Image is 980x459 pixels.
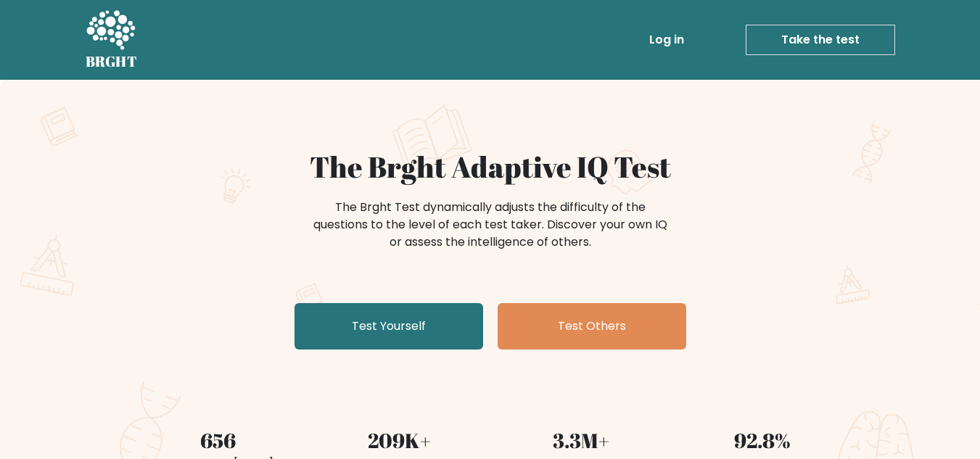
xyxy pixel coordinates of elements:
div: 209K+ [318,425,482,455]
div: 92.8% [680,425,844,455]
div: 656 [136,425,300,455]
a: BRGHT [86,6,138,74]
a: Take the test [746,25,895,55]
a: Test Others [498,303,686,350]
div: 3.3M+ [499,425,663,455]
div: The Brght Test dynamically adjusts the difficulty of the questions to the level of each test take... [309,199,672,251]
h5: BRGHT [86,53,138,70]
a: Test Yourself [295,303,483,350]
a: Log in [643,25,690,54]
h1: The Brght Adaptive IQ Test [136,149,844,184]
